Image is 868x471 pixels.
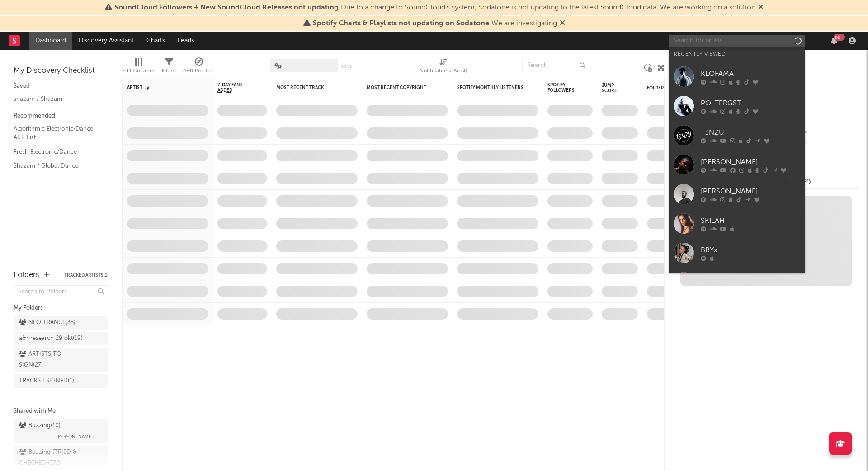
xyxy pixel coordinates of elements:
div: TRACKS I SIGNED ( 1 ) [19,376,74,386]
div: Spotify Monthly Listeners [457,85,525,90]
input: Search... [522,59,590,72]
button: Save [341,64,353,69]
div: Notifications (Artist) [420,66,467,76]
div: My Discovery Checklist [14,66,108,76]
span: Dismiss [560,20,565,27]
a: TRACKS I SIGNED(1) [14,374,108,388]
a: Leads [171,32,200,50]
div: Buzzing (TRIED & CHECKED) ( 372 ) [19,447,101,469]
div: KLOFAMA [701,68,800,79]
div: My Folders [14,303,108,314]
button: Tracked Artists(1) [64,273,108,278]
div: Most Recent Copyright [367,85,434,90]
div: 99 + [834,34,845,41]
div: NEO TRANCE ( 35 ) [19,317,75,328]
div: Edit Columns [122,66,155,76]
input: Search for artists [669,35,805,47]
div: T3NZU [701,127,800,138]
a: Vanco [669,268,805,297]
a: NEO TRANCE(35) [14,316,108,330]
div: Recommended [14,111,108,122]
span: 7-Day Fans Added [217,82,254,93]
a: [PERSON_NAME] [669,150,805,179]
span: [PERSON_NAME] [57,431,93,442]
div: Edit Columns [122,54,155,80]
span: : Due to a change to SoundCloud's system, Sodatone is not updating to the latest SoundCloud data.... [114,4,755,11]
span: : We are investigating [313,20,557,27]
div: Filters [162,66,176,76]
div: Recently Viewed [674,49,800,60]
a: T3NZU [669,121,805,150]
a: Buzzing(10)[PERSON_NAME] [14,419,108,443]
a: Fresh Electronic/Dance [14,147,99,157]
div: A&R Pipeline [183,54,215,80]
a: shazam / Shazam [14,94,99,104]
div: Most Recent Track [276,85,344,90]
div: Artist [127,85,195,90]
a: SKILAH [669,209,805,238]
a: [PERSON_NAME] [669,179,805,209]
a: POLTERGST [669,91,805,121]
div: [PERSON_NAME] [701,156,800,167]
div: -- [799,138,859,150]
a: KLOFAMA [669,62,805,91]
a: a&r research 29 okt(19) [14,332,108,345]
div: Saved [14,81,108,92]
div: BBYx [701,245,800,255]
div: Jump Score [602,83,624,94]
a: ARTISTS TO SIGN(27) [14,348,108,372]
div: ARTISTS TO SIGN ( 27 ) [19,349,83,371]
a: Shazam / Global Dance [14,161,99,171]
div: POLTERGST [701,98,800,108]
div: Buzzing ( 10 ) [19,420,61,431]
div: A&R Pipeline [183,66,215,76]
span: Dismiss [758,4,764,11]
div: Spotify Followers [547,82,579,93]
div: [PERSON_NAME] [701,186,800,197]
div: Folders [647,85,715,91]
div: Shared with Me [14,406,108,417]
a: Charts [140,32,171,50]
div: -- [799,127,859,138]
button: 99+ [831,37,837,44]
span: SoundCloud Followers + New SoundCloud Releases not updating [114,4,339,11]
a: Discovery Assistant [72,32,140,50]
a: BBYx [669,238,805,268]
div: Folders [14,270,39,281]
div: SKILAH [701,215,800,226]
div: Notifications (Artist) [420,54,467,80]
div: Filters [162,54,176,80]
input: Search for folders... [14,285,108,298]
div: a&r research 29 okt ( 19 ) [19,333,83,344]
span: Spotify Charts & Playlists not updating on Sodatone [313,20,489,27]
a: Algorithmic Electronic/Dance A&R List [14,124,99,142]
a: Dashboard [29,32,72,50]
